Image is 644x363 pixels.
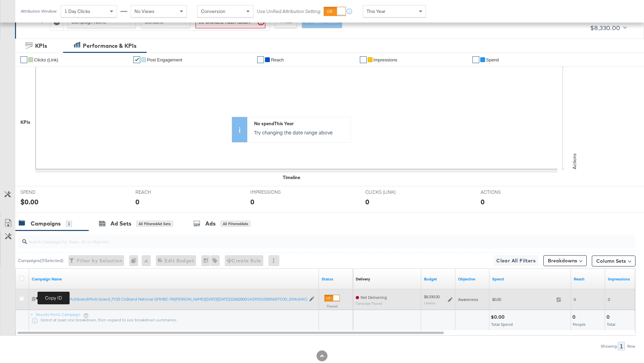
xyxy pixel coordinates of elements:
button: Column Sets [592,256,635,266]
span: 0 [574,297,576,302]
sub: Campaign Paused [356,302,387,305]
span: ACTIONS [481,189,532,195]
div: $8,330.00 [590,23,620,33]
div: Performance & KPIs [83,42,136,50]
a: Your campaign's objective. [458,276,487,282]
span: Total Spend [491,322,513,327]
div: KPIs [35,42,47,50]
span: Clear All Filters [496,257,536,265]
span: Impressions [374,57,397,62]
div: 0 [129,255,142,266]
button: Clear All Filters [494,255,538,266]
span: CLICKS (LINK) [365,189,416,195]
div: All Filtered Ads [221,221,250,227]
span: Spend [486,57,499,62]
span: Clicks (Link) [34,57,58,62]
div: Ad Sets [111,220,131,228]
span: IMPRESSIONS [250,189,302,195]
p: Try changing the date range above [254,129,347,136]
a: ✔ [133,56,140,63]
span: $0.00 [492,297,554,302]
div: Ads [205,220,216,228]
a: The maximum amount you're willing to spend on your ads, on average each day or over the lifetime ... [424,276,453,282]
button: Breakdowns [543,255,587,266]
span: Not Delivering [361,295,387,300]
span: 0 [608,297,610,302]
a: co-branded-hub|Multibrand|Multi-brand_FY25 CoBrand National GMHBC P8|[PERSON_NAME]|[DATE]|[DATE]|... [38,296,306,302]
div: Delivery [356,276,370,282]
span: REACH [135,189,187,195]
span: SPEND [20,189,72,195]
label: Paused [324,304,340,308]
div: 1 [66,221,72,227]
div: Campaigns [31,220,61,228]
div: 0 [606,314,612,320]
div: Showing: [600,344,618,349]
span: Conversion [201,8,225,14]
a: The number of people your ad was served to. [574,276,602,282]
div: 0 [365,197,369,207]
div: 0 [481,197,485,207]
span: No Views [134,8,155,14]
button: $8,330.00 [587,23,628,33]
sub: Lifetime [424,301,435,305]
a: Shows the current state of your Ad Campaign. [322,276,350,282]
div: No spend This Year [254,120,347,127]
a: Reflects the ability of your Ad Campaign to achieve delivery based on ad states, schedule and bud... [356,276,370,282]
a: ✔ [472,56,479,63]
a: The number of times your ad was served. On mobile apps an ad is counted as served the first time ... [608,276,636,282]
span: Reach [271,57,284,62]
span: This Year [367,8,385,14]
span: Post Engagement [147,57,182,62]
div: $0.00 [20,197,39,207]
span: Awareness [458,297,478,302]
div: 0 [572,314,577,320]
div: 0 [250,197,254,207]
label: Use Unified Attribution Setting: [257,8,321,15]
input: Search Campaigns by Name, ID or Objective [27,232,579,245]
div: $0.00 [491,314,507,320]
span: People [573,322,586,327]
a: ✔ [20,56,27,63]
a: The total amount spent to date. [492,276,568,282]
div: 1 [618,342,625,350]
span: 1 Day Clicks [64,8,90,14]
div: Row [627,344,635,349]
div: 0 [135,197,140,207]
div: Campaigns ( 0 Selected) [18,258,63,264]
div: co-branded-hub|Multibrand|Multi-brand_FY25 CoBrand National GMHBC P8|[PERSON_NAME]|[DATE]|[DATE]|... [38,296,306,302]
a: ✔ [360,56,367,63]
span: Total [607,322,615,327]
div: Attribution Window: [20,9,57,14]
div: All Filtered Ad Sets [136,221,173,227]
div: $8,330.00 [424,294,440,300]
a: ✔ [257,56,264,63]
a: Your campaign name. [32,276,316,282]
